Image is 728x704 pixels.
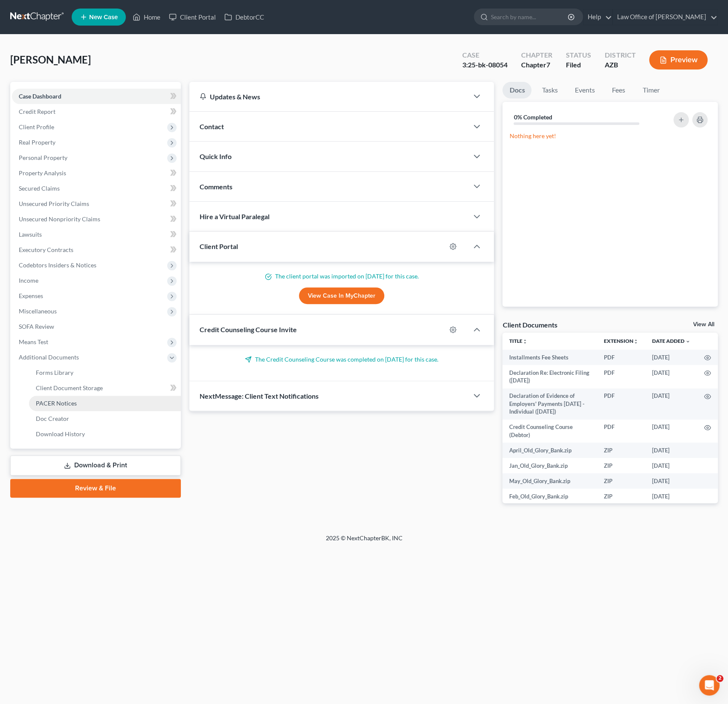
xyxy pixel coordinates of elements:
[12,89,181,104] a: Case Dashboard
[502,489,597,504] td: Feb_Old_Glory_Bank.zip
[14,125,133,158] div: That issue is being fixed [DATE] so the invites stay being sent to the proper internal email assi...
[89,14,118,20] span: New Case
[613,9,717,25] a: Law Office of [PERSON_NAME]
[19,338,48,345] span: Means Test
[699,675,719,695] iframe: Intercom live chat
[200,122,224,130] span: Contact
[633,339,638,344] i: unfold_more
[10,53,91,66] span: [PERSON_NAME]
[645,458,697,473] td: [DATE]
[491,9,569,25] input: Search by name...
[597,365,645,388] td: PDF
[200,355,484,364] p: The Credit Counseling Course was completed on [DATE] for this case.
[12,104,181,119] a: Credit Report
[19,292,43,299] span: Expenses
[645,489,697,504] td: [DATE]
[146,276,160,290] button: Send a message…
[165,9,220,25] a: Client Portal
[200,152,232,160] span: Quick Info
[29,411,181,426] a: Doc Creator
[645,420,697,443] td: [DATE]
[41,11,102,19] p: Active in the last 15m
[19,169,66,177] span: Property Analysis
[7,254,164,384] div: Katie says…
[502,443,597,458] td: April_Old_Glory_Bank.zip
[220,9,268,25] a: DebtorCC
[521,60,552,70] div: Chapter
[200,392,319,400] span: NextMessage: Client Text Notifications
[41,279,47,286] button: Upload attachment
[12,196,181,211] a: Unsecured Priority Claims
[29,426,181,442] a: Download History
[38,175,157,242] div: Okay, thank you. Any ideas on the other issue where uploaded documents are being wiped/deleted fr...
[546,61,550,69] span: 7
[36,400,77,407] span: PACER Notices
[200,242,238,250] span: Client Portal
[29,396,181,411] a: PACER Notices
[14,37,133,120] div: Good morning! To follow up on the [PERSON_NAME] issue, I think I figured out what happened. The s...
[19,307,57,315] span: Miscellaneous
[36,369,73,376] span: Forms Library
[605,50,635,60] div: District
[27,279,34,286] button: Gif picker
[502,388,597,420] td: Declaration of Evidence of Employers' Payments [DATE] - Individual ([DATE])
[121,534,607,549] div: 2025 © NextChapterBK, INC
[597,388,645,420] td: PDF
[597,473,645,489] td: ZIP
[652,338,690,344] a: Date Added expand_more
[605,82,632,99] a: Fees
[502,458,597,473] td: Jan_Old_Glory_Bank.zip
[604,338,638,344] a: Extensionunfold_more
[19,246,73,253] span: Executory Contracts
[502,350,597,365] td: Installments Fee Sheets
[605,60,635,70] div: AZB
[12,211,181,227] a: Unsecured Nonpriority Claims
[19,108,55,115] span: Credit Report
[597,443,645,458] td: ZIP
[200,92,458,101] div: Updates & News
[24,5,38,18] img: Profile image for Katie
[566,50,591,60] div: Status
[12,242,181,258] a: Executory Contracts
[133,3,150,20] button: Home
[7,254,140,368] div: No, we did a bunch of testing on our end. We uploaded documents last night, didn't import, went b...
[19,185,60,192] span: Secured Claims
[597,489,645,504] td: ZIP
[54,279,61,286] button: Start recording
[19,154,67,161] span: Personal Property
[19,123,54,130] span: Client Profile
[41,4,97,11] h1: [PERSON_NAME]
[14,259,133,309] div: No, we did a bunch of testing on our end. We uploaded documents last night, didn't import, went b...
[299,287,384,304] a: View Case in MyChapter
[200,325,297,333] span: Credit Counseling Course Invite
[645,388,697,420] td: [DATE]
[10,455,181,475] a: Download & Print
[31,170,164,247] div: Okay, thank you. Any ideas on the other issue where uploaded documents are being wiped/deleted fr...
[19,93,61,100] span: Case Dashboard
[12,165,181,181] a: Property Analysis
[12,227,181,242] a: Lawsuits
[502,320,557,329] div: Client Documents
[597,420,645,443] td: PDF
[566,60,591,70] div: Filed
[568,82,601,99] a: Events
[645,350,697,365] td: [DATE]
[716,675,723,682] span: 2
[597,458,645,473] td: ZIP
[509,132,711,140] p: Nothing here yet!
[7,32,164,170] div: Katie says…
[29,380,181,396] a: Client Document Storage
[502,365,597,388] td: Declaration Re: Electronic Filing ([DATE])
[19,277,38,284] span: Income
[693,322,714,327] a: View All
[502,82,531,99] a: Docs
[6,3,22,20] button: go back
[13,279,20,286] button: Emoji picker
[12,319,181,334] a: SOFA Review
[645,443,697,458] td: [DATE]
[502,473,597,489] td: May_Old_Glory_Bank.zip
[7,170,164,254] div: Alexander says…
[583,9,612,25] a: Help
[36,430,85,437] span: Download History
[535,82,564,99] a: Tasks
